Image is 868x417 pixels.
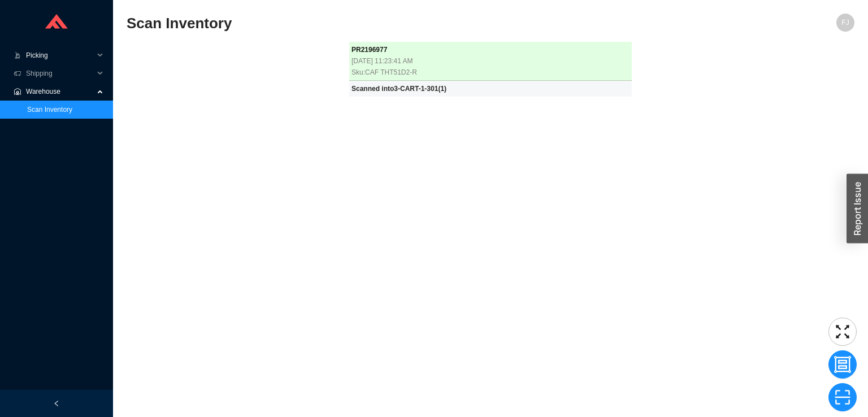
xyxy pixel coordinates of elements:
[828,383,857,411] button: scan
[829,323,856,340] span: fullscreen
[829,356,856,373] span: group
[351,83,630,94] div: Scanned into 3-CART-1-301 ( 1 )
[841,14,849,32] span: FJ
[351,55,630,67] div: [DATE] 11:23:41 AM
[26,82,94,101] span: Warehouse
[26,46,94,64] span: Picking
[26,64,94,82] span: Shipping
[828,350,857,379] button: group
[351,44,630,55] div: PR 2196977
[53,400,60,407] span: left
[27,106,72,114] a: Scan Inventory
[828,318,857,346] button: fullscreen
[829,389,856,406] span: scan
[351,67,630,78] div: Sku: CAF THT51D2-R
[127,14,672,33] h2: Scan Inventory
